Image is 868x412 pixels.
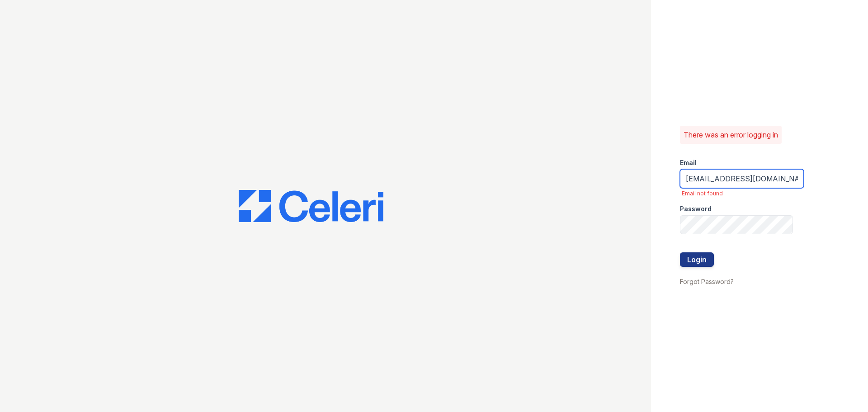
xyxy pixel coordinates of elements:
[680,252,714,267] button: Login
[680,158,697,167] label: Email
[239,190,383,223] img: CE_Logo_Blue-a8612792a0a2168367f1c8372b55b34899dd931a85d93a1a3d3e32e68fde9ad4.png
[680,278,734,285] a: Forgot Password?
[682,190,804,197] span: Email not found
[684,129,778,140] p: There was an error logging in
[680,204,712,213] label: Password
